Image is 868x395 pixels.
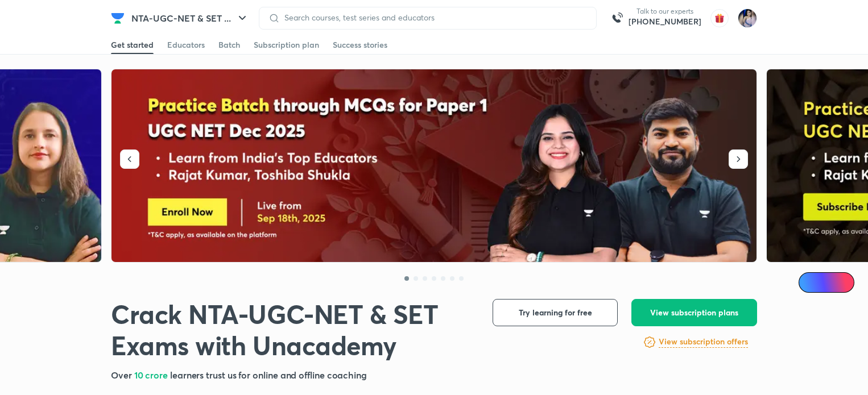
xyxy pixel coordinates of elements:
iframe: Help widget launcher [767,351,855,382]
img: Company Logo [111,11,125,25]
a: Success stories [333,36,387,54]
span: Over [111,369,134,381]
input: Search courses, test series and educators [280,13,587,22]
a: Subscription plan [254,36,319,54]
img: Icon [805,278,815,287]
a: Ai Doubts [799,272,854,293]
img: avatar [710,9,729,27]
a: [PHONE_NUMBER] [629,16,701,27]
a: Educators [167,36,205,54]
a: Get started [111,36,154,54]
p: Talk to our experts [629,7,701,16]
button: Try learning for free [493,299,618,326]
img: Tanya Gautam [738,9,757,28]
span: learners trust us for online and offline coaching [170,369,367,381]
div: Success stories [333,39,387,51]
div: Batch [218,39,240,51]
span: Try learning for free [519,307,592,318]
h6: View subscription offers [659,336,748,348]
div: Subscription plan [254,39,319,51]
span: View subscription plans [650,307,738,318]
a: Batch [218,36,240,54]
button: View subscription plans [631,299,757,326]
span: Ai Doubts [817,278,848,287]
div: Educators [167,39,205,51]
a: View subscription offers [659,335,748,349]
div: Get started [111,39,154,51]
button: NTA-UGC-NET & SET ... [125,7,256,30]
span: 10 crore [134,369,170,381]
img: call-us [606,7,629,30]
h1: Crack NTA-UGC-NET & SET Exams with Unacademy [111,299,474,361]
